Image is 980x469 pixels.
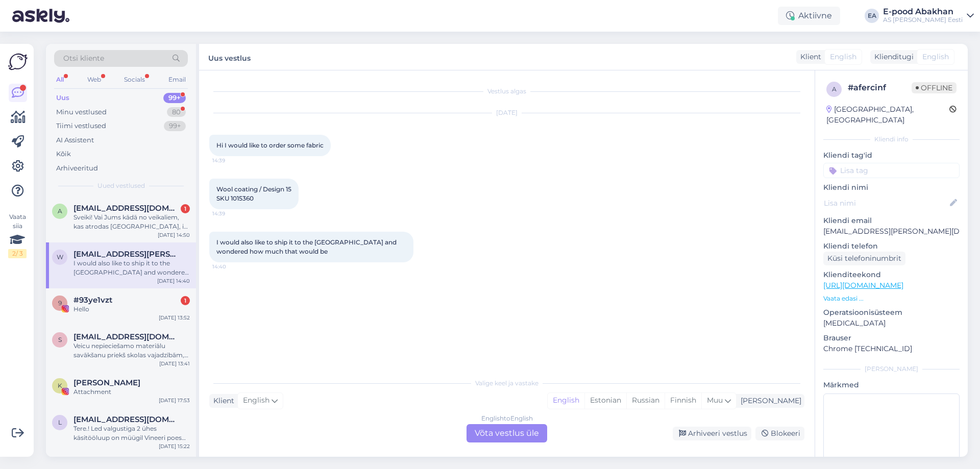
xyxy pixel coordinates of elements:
p: Kliendi telefon [823,241,960,252]
div: Arhiveeri vestlus [673,427,751,440]
div: Klient [796,52,821,62]
span: Hi I would like to order some fabric [216,141,324,149]
span: K [58,382,62,389]
p: Operatsioonisüsteem [823,307,960,318]
span: w [57,253,63,261]
span: Offline [912,82,957,93]
div: 1 [181,296,190,305]
div: Estonian [584,393,626,408]
div: All [54,73,66,86]
div: [DATE] 13:41 [159,360,190,367]
p: Brauser [823,333,960,343]
span: l [58,418,62,426]
div: Veicu nepieciešamo materiālu savākšanu priekš skolas vajadzībām, būs vajadzīga pavadzīme Rīgas 86... [73,341,190,360]
div: Aktiivne [778,7,840,25]
p: Klienditeekond [823,269,960,280]
span: 9 [58,299,62,307]
div: Hello [73,305,190,314]
div: [DATE] 14:40 [157,277,190,285]
div: Blokeeri [755,427,804,440]
div: E-pood Abakhan [883,8,963,16]
div: Attachment [73,387,190,397]
p: Chrome [TECHNICAL_ID] [823,343,960,354]
a: E-pood AbakhanAS [PERSON_NAME] Eesti [883,8,974,24]
span: Muu [707,396,723,405]
div: [PERSON_NAME] [823,364,960,374]
span: #93ye1vzt [73,295,112,305]
div: EA [865,9,879,23]
div: [DATE] 14:50 [158,231,190,239]
img: Askly Logo [8,52,28,71]
a: [URL][DOMAIN_NAME] [823,281,903,290]
span: auzane2004@gmail.com [73,204,180,213]
span: Wool coating / Design 15 SKU 1015360 [216,185,291,202]
span: a [58,207,62,215]
div: # afercinf [848,82,912,94]
div: Arhiveeritud [56,163,98,174]
p: Kliendi nimi [823,182,960,193]
div: 80 [167,107,186,117]
div: Kliendi info [823,135,960,144]
span: Katrina Randma [73,378,140,387]
div: Klienditugi [870,52,914,62]
div: Uus [56,93,69,103]
div: 99+ [164,121,186,131]
div: Finnish [665,393,701,408]
div: Klient [209,396,234,406]
div: Tere.! Led valgustiga 2 ühes käsitööluup on müügil Vineeri poes või kus poes oleks see saadaval? [73,424,190,442]
div: 2 / 3 [8,249,27,258]
div: [DATE] 17:53 [159,397,190,404]
div: Web [85,73,103,86]
span: s [58,336,62,343]
span: I would also like to ship it to the [GEOGRAPHIC_DATA] and wondered how much that would be [216,238,398,255]
span: English [922,52,949,62]
div: [DATE] 13:52 [159,314,190,322]
div: Valige keel ja vastake [209,379,804,388]
div: Vestlus algas [209,87,804,96]
div: I would also like to ship it to the [GEOGRAPHIC_DATA] and wondered how much that would be [73,259,190,277]
div: [PERSON_NAME] [737,396,801,406]
label: Uus vestlus [208,50,251,64]
p: Kliendi tag'id [823,150,960,161]
span: 14:39 [212,157,251,164]
div: Russian [626,393,665,408]
div: English [548,393,584,408]
span: a [832,85,837,93]
div: Kõik [56,149,71,159]
div: English to English [481,414,533,423]
span: Otsi kliente [63,53,104,64]
span: English [243,395,269,406]
p: [EMAIL_ADDRESS][PERSON_NAME][DOMAIN_NAME] [823,226,960,237]
div: [DATE] [209,108,804,117]
p: [MEDICAL_DATA] [823,318,960,329]
div: 99+ [163,93,186,103]
div: Küsi telefoninumbrit [823,252,905,265]
div: Vaata siia [8,212,27,258]
div: 1 [181,204,190,213]
span: wacky.wilma@hotmail.co.uk [73,250,180,259]
div: Võta vestlus üle [467,424,547,442]
span: llepp85@gmail.com [73,415,180,424]
p: Kliendi email [823,215,960,226]
input: Lisa nimi [824,198,948,209]
span: Uued vestlused [97,181,145,190]
div: AS [PERSON_NAME] Eesti [883,16,963,24]
p: Vaata edasi ... [823,294,960,303]
div: Email [166,73,188,86]
p: Märkmed [823,380,960,390]
span: 14:39 [212,210,251,217]
div: [GEOGRAPHIC_DATA], [GEOGRAPHIC_DATA] [826,104,949,126]
div: Tiimi vestlused [56,121,106,131]
span: smaragts9@inbox.lv [73,332,180,341]
div: Minu vestlused [56,107,107,117]
div: Socials [122,73,147,86]
input: Lisa tag [823,163,960,178]
div: Sveiki! Vai Jums kādā no veikaliem, kas atrodas [GEOGRAPHIC_DATA], ir uz vietas “Rit dye navy blu... [73,213,190,231]
span: English [830,52,856,62]
span: 14:40 [212,263,251,270]
div: [DATE] 15:22 [159,442,190,450]
div: AI Assistent [56,135,94,145]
